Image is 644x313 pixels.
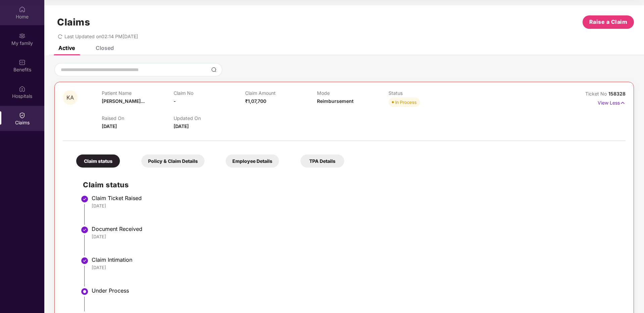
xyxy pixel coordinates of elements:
[57,16,90,28] h1: Claims
[301,154,344,168] div: TPA Details
[58,34,62,39] span: redo
[245,90,317,96] p: Claim Amount
[174,123,189,129] span: [DATE]
[226,154,279,168] div: Employee Details
[583,15,634,29] button: Raise a Claim
[211,67,217,72] img: svg+xml;base64,PHN2ZyBpZD0iU2VhcmNoLTMyeDMyIiB4bWxucz0iaHR0cDovL3d3dy53My5vcmcvMjAwMC9zdmciIHdpZH...
[19,33,26,39] img: svg+xml;base64,PHN2ZyB3aWR0aD0iMjAiIGhlaWdodD0iMjAiIHZpZXdCb3g9IjAgMCAyMCAyMCIgZmlsbD0ibm9uZSIgeG...
[388,90,460,96] p: Status
[92,256,619,263] div: Claim Intimation
[83,179,619,190] h2: Claim status
[76,154,120,168] div: Claim status
[81,226,89,234] img: svg+xml;base64,PHN2ZyBpZD0iU3RlcC1Eb25lLTMyeDMyIiB4bWxucz0iaHR0cDovL3d3dy53My5vcmcvMjAwMC9zdmciIH...
[92,264,619,270] div: [DATE]
[102,98,145,104] span: [PERSON_NAME]...
[395,99,417,106] div: In Process
[66,95,74,101] span: KA
[92,195,619,201] div: Claim Ticket Raised
[141,154,204,168] div: Policy & Claim Details
[174,115,245,121] p: Updated On
[19,112,26,119] img: svg+xml;base64,PHN2ZyBpZD0iQ2xhaW0iIHhtbG5zPSJodHRwOi8vd3d3LnczLm9yZy8yMDAwL3N2ZyIgd2lkdGg9IjIwIi...
[81,195,89,203] img: svg+xml;base64,PHN2ZyBpZD0iU3RlcC1Eb25lLTMyeDMyIiB4bWxucz0iaHR0cDovL3d3dy53My5vcmcvMjAwMC9zdmciIH...
[598,98,626,107] p: View Less
[19,59,26,66] img: svg+xml;base64,PHN2ZyBpZD0iQmVuZWZpdHMiIHhtbG5zPSJodHRwOi8vd3d3LnczLm9yZy8yMDAwL3N2ZyIgd2lkdGg9Ij...
[102,90,173,96] p: Patient Name
[620,99,626,107] img: svg+xml;base64,PHN2ZyB4bWxucz0iaHR0cDovL3d3dy53My5vcmcvMjAwMC9zdmciIHdpZHRoPSIxNyIgaGVpZ2h0PSIxNy...
[19,6,26,13] img: svg+xml;base64,PHN2ZyBpZD0iSG9tZSIgeG1sbnM9Imh0dHA6Ly93d3cudzMub3JnLzIwMDAvc3ZnIiB3aWR0aD0iMjAiIG...
[585,91,608,97] span: Ticket No
[589,18,628,26] span: Raise a Claim
[92,287,619,294] div: Under Process
[92,226,619,232] div: Document Received
[92,203,619,209] div: [DATE]
[317,98,354,104] span: Reimbursement
[81,257,89,265] img: svg+xml;base64,PHN2ZyBpZD0iU3RlcC1Eb25lLTMyeDMyIiB4bWxucz0iaHR0cDovL3d3dy53My5vcmcvMjAwMC9zdmciIH...
[64,34,138,39] span: Last Updated on 02:14 PM[DATE]
[102,123,117,129] span: [DATE]
[102,115,173,121] p: Raised On
[245,98,266,104] span: ₹1,07,700
[19,85,26,92] img: svg+xml;base64,PHN2ZyBpZD0iSG9zcGl0YWxzIiB4bWxucz0iaHR0cDovL3d3dy53My5vcmcvMjAwMC9zdmciIHdpZHRoPS...
[317,90,388,96] p: Mode
[608,91,626,97] span: 158328
[92,234,619,240] div: [DATE]
[58,45,75,51] div: Active
[174,90,245,96] p: Claim No
[174,98,176,104] span: -
[81,288,89,296] img: svg+xml;base64,PHN2ZyBpZD0iU3RlcC1BY3RpdmUtMzJ4MzIiIHhtbG5zPSJodHRwOi8vd3d3LnczLm9yZy8yMDAwL3N2Zy...
[96,45,114,51] div: Closed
